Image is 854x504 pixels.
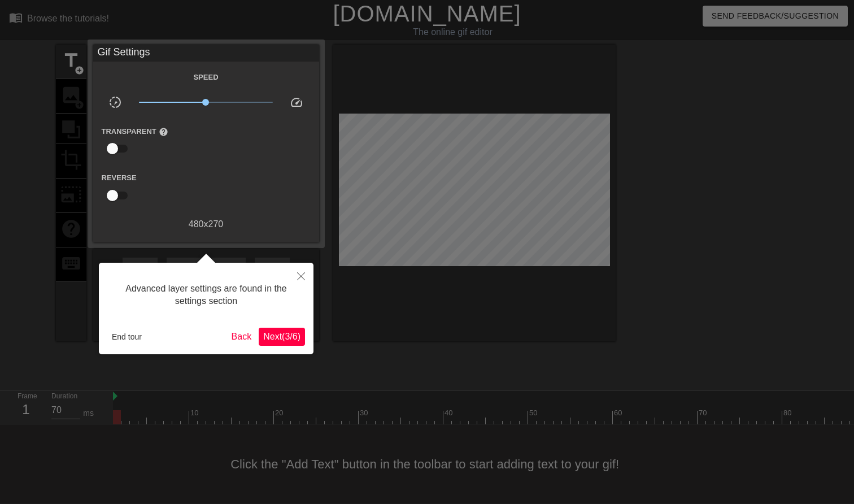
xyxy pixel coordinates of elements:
[289,263,313,289] button: Close
[107,328,146,345] button: End tour
[259,328,305,346] button: Next
[107,271,305,319] div: Advanced layer settings are found in the settings section
[227,328,256,346] button: Back
[263,332,300,341] span: Next ( 3 / 6 )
